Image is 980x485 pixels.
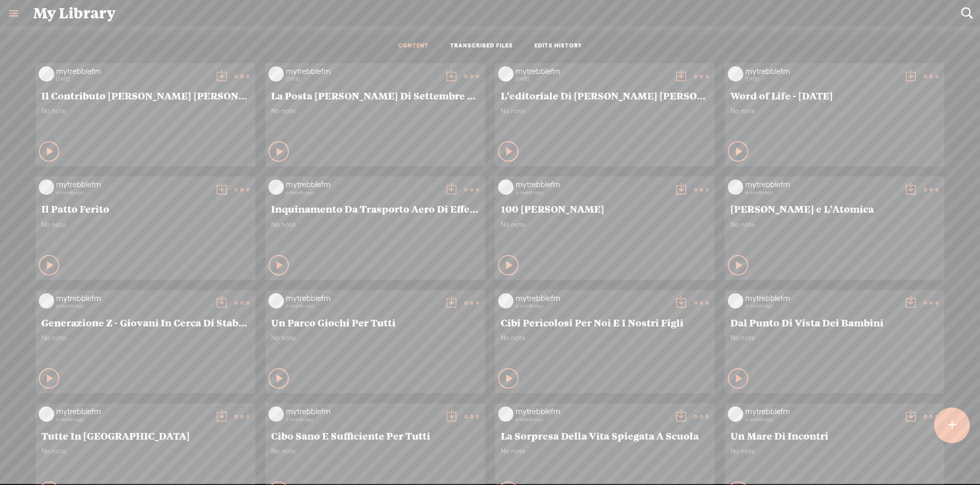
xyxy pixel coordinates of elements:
div: mytrebblefm [516,66,669,76]
span: No note [501,107,709,115]
div: [DATE] [56,76,209,82]
span: La Posta [PERSON_NAME] Di Settembre 2025 [271,89,479,101]
img: videoLoading.png [39,406,54,422]
div: a month ago [516,303,669,309]
img: videoLoading.png [498,293,513,309]
div: a month ago [286,190,439,196]
img: videoLoading.png [268,66,284,82]
span: No note [271,220,479,229]
span: No note [271,334,479,342]
span: No note [730,334,939,342]
div: [DATE] [745,76,898,82]
span: No note [730,447,939,455]
div: [DATE] [516,76,669,82]
span: Inquinamento Da Trasporto Aero Di Effetti Nascosti [271,202,479,215]
div: mytrebblefm [56,293,209,303]
div: a month ago [745,417,898,423]
span: Word of Life - [DATE] [730,89,939,101]
span: L'editoriale Di [PERSON_NAME] [PERSON_NAME] Di Settembre 2025 [501,89,709,101]
div: mytrebblefm [516,406,669,417]
img: videoLoading.png [39,66,54,82]
img: videoLoading.png [39,293,54,309]
div: mytrebblefm [286,180,439,190]
div: mytrebblefm [745,66,898,76]
div: mytrebblefm [56,406,209,417]
img: videoLoading.png [728,66,743,82]
div: mytrebblefm [745,406,898,417]
div: a month ago [516,190,669,196]
span: Cibo Sano E Sufficiente Per Tutti [271,429,479,442]
span: Tutte In [GEOGRAPHIC_DATA] [41,429,250,442]
div: mytrebblefm [286,66,439,76]
span: Generazione Z - Giovani In Cerca Di Stabilità [41,316,250,328]
div: mytrebblefm [745,293,898,303]
div: a month ago [286,417,439,423]
span: No note [41,334,250,342]
div: mytrebblefm [516,293,669,303]
div: [DATE] [286,76,439,82]
span: La Sorpresa Della Vita Spiegata A Scuola [501,429,709,442]
img: videoLoading.png [498,66,513,82]
span: Un Parco Giochi Per Tutti [271,316,479,328]
span: No note [271,107,479,115]
span: [PERSON_NAME] e L'Atomica [730,202,939,215]
span: Il Patto Ferito [41,202,250,215]
a: EDITS HISTORY [534,42,582,50]
span: No note [41,447,250,455]
img: videoLoading.png [268,293,284,309]
a: TRANSCRIBED FILES [450,42,513,50]
div: mytrebblefm [56,180,209,190]
div: a month ago [56,417,209,423]
a: CONTENT [398,42,429,50]
img: videoLoading.png [39,180,54,195]
div: a month ago [56,190,209,196]
span: 100 [PERSON_NAME] [501,202,709,215]
span: No note [271,447,479,455]
div: mytrebblefm [516,180,669,190]
span: No note [501,334,709,342]
div: a month ago [516,417,669,423]
div: mytrebblefm [286,406,439,417]
span: Il Contributo [PERSON_NAME] [PERSON_NAME] [41,89,250,101]
span: No note [501,220,709,229]
span: Un Mare Di Incontri [730,429,939,442]
img: videoLoading.png [728,180,743,195]
div: a month ago [286,303,439,309]
span: Cibi Pericolosi Per Noi E I Nostri Figli [501,316,709,328]
img: videoLoading.png [728,406,743,422]
img: videoLoading.png [498,406,513,422]
span: No note [730,220,939,229]
span: No note [730,107,939,115]
span: No note [41,107,250,115]
img: videoLoading.png [728,293,743,309]
img: videoLoading.png [498,180,513,195]
span: No note [501,447,709,455]
img: videoLoading.png [268,406,284,422]
div: a month ago [56,303,209,309]
img: videoLoading.png [268,180,284,195]
span: Dal Punto Di Vista Dei Bambini [730,316,939,328]
div: mytrebblefm [745,180,898,190]
span: No note [41,220,250,229]
div: mytrebblefm [56,66,209,76]
div: a month ago [745,303,898,309]
div: mytrebblefm [286,293,439,303]
div: a month ago [745,190,898,196]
